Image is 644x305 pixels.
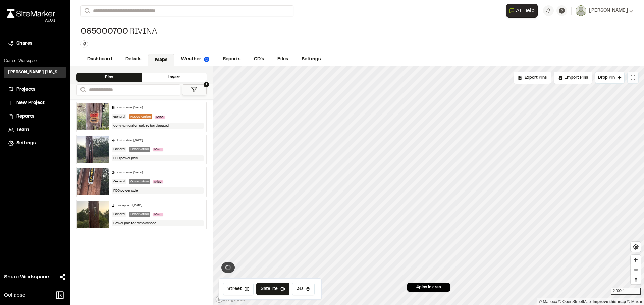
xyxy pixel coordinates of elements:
[598,75,615,81] span: Drop Pin
[8,86,62,93] a: Projects
[112,147,126,152] div: General
[129,147,150,152] div: Observation
[153,180,163,183] span: Misc
[77,168,109,195] img: file
[221,262,235,273] button: View weather summary for project
[4,291,25,299] span: Collapse
[631,265,641,275] button: Zoom out
[576,5,633,16] button: [PERSON_NAME]
[112,187,204,194] div: PEC power pole
[247,53,271,66] a: CD's
[153,148,163,151] span: Misc
[223,283,254,295] button: Street
[80,27,128,37] span: 065000700
[589,7,628,14] span: [PERSON_NAME]
[112,220,204,226] div: Power pole for temp service
[80,27,157,37] div: Rivina
[155,116,165,119] span: Misc
[119,53,148,66] a: Details
[631,265,641,275] span: Zoom out
[558,299,591,304] a: OpenStreetMap
[4,273,49,281] span: Share Workspace
[16,40,32,47] span: Shares
[80,40,88,48] button: Edit Tags
[112,123,204,129] div: Communication pole to be relocated
[80,53,119,66] a: Dashboard
[271,53,295,66] a: Files
[631,275,641,284] span: Reset bearing to north
[112,138,115,144] div: 4
[117,106,143,110] div: Last updated [DATE]
[292,283,315,295] button: 3D
[16,140,36,147] span: Settings
[117,171,143,175] div: Last updated [DATE]
[7,9,55,18] img: rebrand.png
[256,283,289,295] button: Satellite
[112,203,114,209] div: 1
[112,155,204,161] div: PEC power pole
[112,170,115,176] div: 3
[117,139,143,143] div: Last updated [DATE]
[77,136,109,163] img: file
[525,75,547,81] span: Export Pins
[16,86,35,93] span: Projects
[215,295,245,303] a: Mapbox logo
[77,201,109,228] img: file
[506,4,540,18] div: Open AI Assistant
[129,179,150,184] div: Observation
[16,113,34,120] span: Reports
[142,73,207,82] div: Layers
[8,113,62,120] a: Reports
[112,105,115,111] div: 5
[539,299,557,304] a: Mapbox
[8,99,62,107] a: New Project
[112,114,126,119] div: General
[4,58,66,64] p: Current Workspace
[112,179,126,184] div: General
[129,114,152,119] div: Needs Action
[77,103,109,130] img: file
[593,299,626,304] a: Map feedback
[76,73,142,82] div: Pins
[213,66,644,305] canvas: Map
[148,54,174,66] a: Maps
[576,5,586,16] img: User
[129,212,150,217] div: Observation
[112,212,126,217] div: General
[627,299,642,304] a: Maxar
[174,53,216,66] a: Weather
[631,242,641,252] button: Find my location
[565,75,588,81] span: Import Pins
[631,275,641,284] button: Reset bearing to north
[16,99,45,107] span: New Project
[80,5,93,16] button: Search
[76,84,89,95] button: Search
[416,284,441,290] span: 4 pins in area
[611,288,641,295] div: 2,000 ft
[295,53,327,66] a: Settings
[8,140,62,147] a: Settings
[595,72,625,84] button: Drop Pin
[506,4,538,18] button: Open AI Assistant
[182,84,207,95] button: 1
[8,126,62,134] a: Team
[8,40,62,47] a: Shares
[16,126,29,134] span: Team
[117,204,142,208] div: Last updated [DATE]
[554,72,592,84] div: Import Pins into your project
[516,7,535,15] span: AI Help
[204,57,209,62] img: precipai.png
[7,18,55,24] div: Oh geez...please don't...
[8,69,62,75] h3: [PERSON_NAME] [US_STATE]
[153,213,163,216] span: Misc
[514,72,551,84] div: No pins available to export
[216,53,247,66] a: Reports
[204,82,209,87] span: 1
[631,255,641,265] button: Zoom in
